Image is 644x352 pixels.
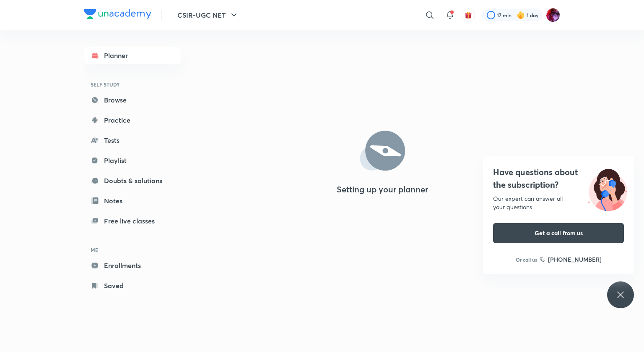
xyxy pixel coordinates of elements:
[84,9,151,19] img: Company Logo
[462,8,475,22] button: avatar
[84,277,181,294] a: Saved
[546,8,560,22] img: Bidhu Bhushan
[84,192,181,209] a: Notes
[84,152,181,169] a: Playlist
[84,243,181,257] h6: ME
[84,172,181,189] a: Doubts & solutions
[516,256,537,263] p: Or call us
[84,9,151,21] a: Company Logo
[84,257,181,274] a: Enrollments
[493,194,624,211] div: Our expert can answer all your questions
[337,184,428,194] h4: Setting up your planner
[84,92,181,108] a: Browse
[581,166,634,211] img: ttu_illustration_new.svg
[493,166,624,191] h4: Have questions about the subscription?
[493,223,624,243] button: Get a call from us
[84,112,181,129] a: Practice
[84,213,181,229] a: Free live classes
[540,255,602,264] a: [PHONE_NUMBER]
[172,7,244,24] button: CSIR-UGC NET
[84,47,181,64] a: Planner
[465,11,472,19] img: avatar
[84,132,181,149] a: Tests
[548,255,602,264] h6: [PHONE_NUMBER]
[517,11,525,19] img: streak
[84,77,181,92] h6: SELF STUDY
